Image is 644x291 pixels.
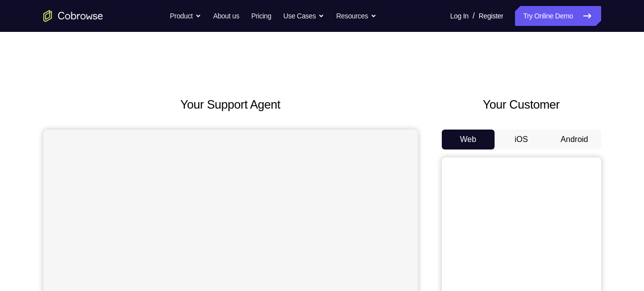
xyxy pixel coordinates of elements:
[251,6,271,26] a: Pricing
[495,130,548,149] button: iOS
[43,10,103,22] a: Go to the home page
[43,96,418,114] h2: Your Support Agent
[336,6,377,26] button: Resources
[479,6,503,26] a: Register
[473,10,475,22] span: /
[548,130,601,149] button: Android
[442,130,495,149] button: Web
[170,6,201,26] button: Product
[442,96,601,114] h2: Your Customer
[450,6,469,26] a: Log In
[283,6,324,26] button: Use Cases
[213,6,239,26] a: About us
[515,6,601,26] a: Try Online Demo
